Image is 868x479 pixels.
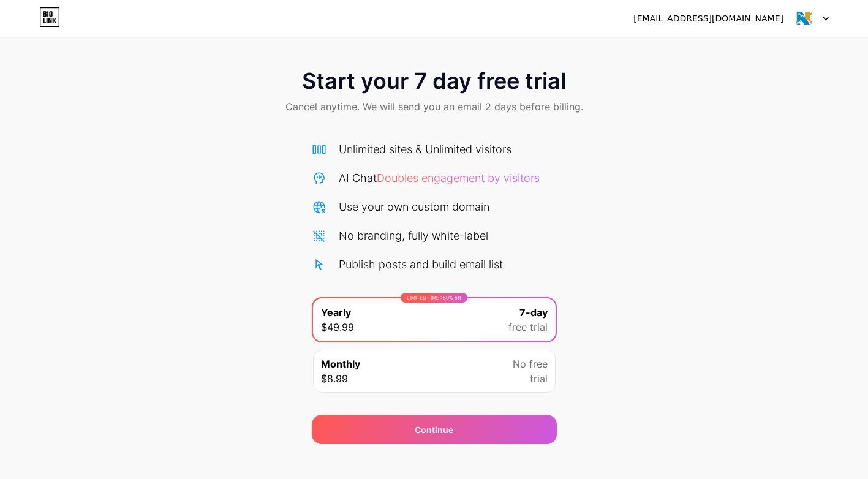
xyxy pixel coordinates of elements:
[377,172,540,184] span: Doubles engagement by visitors
[513,356,548,371] span: No free
[339,170,540,186] div: AI Chat
[321,371,348,386] span: $8.99
[321,305,351,320] span: Yearly
[339,198,489,215] div: Use your own custom domain
[401,293,467,303] div: LIMITED TIME : 50% off
[339,256,503,273] div: Publish posts and build email list
[339,141,511,157] div: Unlimited sites & Unlimited visitors
[415,423,453,436] span: Continue
[302,69,566,93] span: Start your 7 day free trial
[285,99,583,114] span: Cancel anytime. We will send you an email 2 days before billing.
[339,227,488,244] div: No branding, fully white-label
[530,371,548,386] span: trial
[321,356,360,371] span: Monthly
[508,320,548,334] span: free trial
[633,12,783,25] div: [EMAIL_ADDRESS][DOMAIN_NAME]
[321,320,354,334] span: $49.99
[793,7,816,30] img: nbtourism
[519,305,548,320] span: 7-day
